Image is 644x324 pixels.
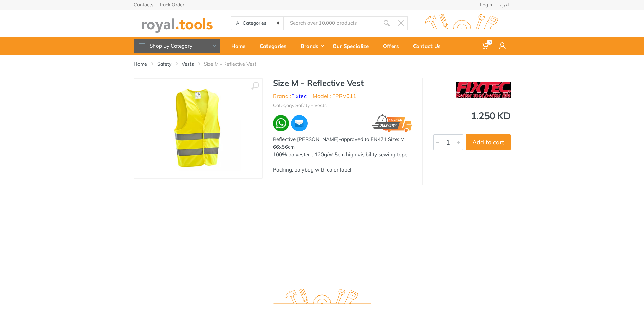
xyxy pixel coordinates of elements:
[231,17,284,30] select: Category
[328,39,378,53] div: Our Specialize
[134,39,220,53] button: Shop By Category
[134,60,511,67] nav: breadcrumb
[273,289,371,307] img: royal.tools Logo
[134,2,153,7] a: Contacts
[378,37,408,55] a: Offers
[273,136,412,151] div: Reflective [PERSON_NAME]-approved to EN471 Size: M 66x56cm
[204,60,266,67] li: Size M - Reflective Vest
[226,39,255,53] div: Home
[497,2,511,7] a: العربية
[273,78,412,88] h1: Size M - Reflective Vest
[296,39,328,53] div: Brands
[433,111,511,121] div: 1.250 KD
[480,2,492,7] a: Login
[487,40,492,45] span: 0
[284,16,379,30] input: Site search
[273,115,289,131] img: wa.webp
[134,60,147,67] a: Home
[273,151,412,166] div: 100% polyester，120g/㎡ 5cm high visibility sewing tape
[408,37,450,55] a: Contact Us
[408,39,450,53] div: Contact Us
[477,37,494,55] a: 0
[155,86,241,171] img: Royal Tools - Size M - Reflective Vest
[273,166,412,174] div: Packing: polybag with color label
[456,82,510,98] img: Fixtec
[378,39,408,53] div: Offers
[413,14,511,33] img: royal.tools Logo
[182,60,194,67] a: Vests
[128,14,226,33] img: royal.tools Logo
[273,102,327,109] li: Category: Safety - Vests
[466,134,511,150] button: Add to cart
[255,39,296,53] div: Categories
[255,37,296,55] a: Categories
[372,114,412,132] img: express.png
[159,2,184,7] a: Track Order
[313,92,356,100] li: Model : FPRV011
[226,37,255,55] a: Home
[328,37,378,55] a: Our Specialize
[157,60,171,67] a: Safety
[291,93,307,100] a: Fixtec
[273,92,307,100] li: Brand :
[290,114,308,132] img: ma.webp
